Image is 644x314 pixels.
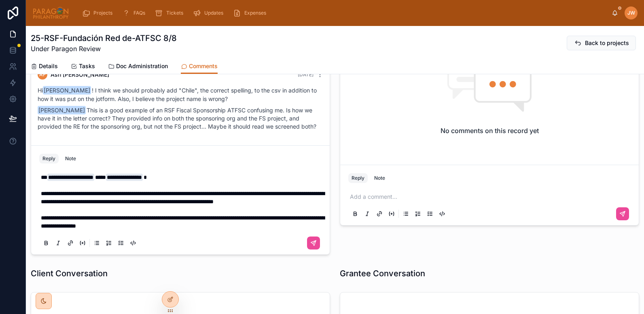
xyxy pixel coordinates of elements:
[51,71,109,79] span: Ash [PERSON_NAME]
[585,39,629,47] span: Back to projects
[189,62,218,70] span: Comments
[153,6,189,20] a: Tickets
[374,175,385,181] div: Note
[191,6,229,20] a: Updates
[371,173,388,183] button: Note
[76,4,612,22] div: scrollable content
[39,71,46,78] span: AF
[298,71,314,77] span: [DATE]
[62,154,79,163] button: Note
[627,10,635,16] span: JW
[38,86,323,131] div: This is a good example of an RSF Fiscal Sponsorship ATFSC confusing me. Is how we have it in the ...
[133,10,145,16] span: FAQs
[38,86,323,103] p: Hi ! I think we should probably add "Chile", the correct spelling, to the csv in addition to how ...
[71,59,95,75] a: Tasks
[108,59,168,75] a: Doc Administration
[204,10,223,16] span: Updates
[244,10,266,16] span: Expenses
[567,36,636,50] button: Back to projects
[43,86,91,95] span: [PERSON_NAME]
[65,155,76,162] div: Note
[340,268,425,279] h1: Grantee Conversation
[231,6,272,20] a: Expenses
[181,59,218,74] a: Comments
[348,173,368,183] button: Reply
[120,6,151,20] a: FAQs
[441,126,539,135] h2: No comments on this record yet
[31,44,177,54] span: Under Paragon Review
[38,106,86,114] span: [PERSON_NAME]
[39,154,59,163] button: Reply
[32,6,69,19] img: App logo
[79,62,95,70] span: Tasks
[116,62,168,70] span: Doc Administration
[31,32,177,44] h1: 25-RSF-Fundación Red de-ATFSC 8/8
[166,10,183,16] span: Tickets
[31,59,58,75] a: Details
[93,10,112,16] span: Projects
[39,62,58,70] span: Details
[31,268,108,279] h1: Client Conversation
[80,6,118,20] a: Projects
